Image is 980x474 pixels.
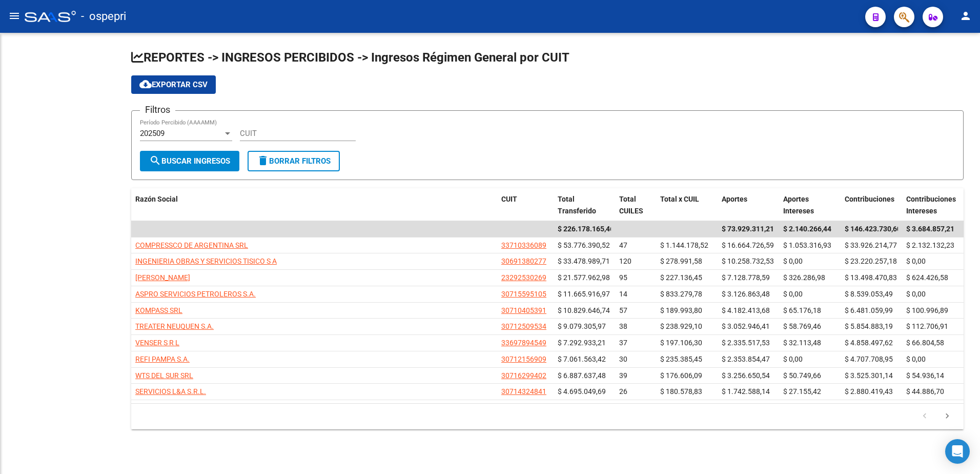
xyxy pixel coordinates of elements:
h3: Filtros [140,103,175,117]
span: $ 16.664.726,59 [722,241,774,249]
span: $ 0,00 [906,355,926,363]
span: 120 [619,257,631,265]
span: $ 226.178.165,46 [558,225,614,233]
span: $ 833.279,78 [660,290,702,298]
span: $ 2.353.854,47 [722,355,770,363]
span: 202509 [140,129,165,138]
span: Razón Social [135,195,178,203]
span: 39 [619,371,627,380]
button: Borrar Filtros [248,151,340,171]
datatable-header-cell: Total CUILES [615,188,656,222]
span: $ 66.804,58 [906,339,944,347]
span: $ 6.481.059,99 [845,306,893,314]
span: $ 2.132.132,23 [906,241,954,249]
datatable-header-cell: Contribuciones Intereses [902,188,964,222]
span: $ 58.769,46 [783,322,821,330]
span: $ 5.854.883,19 [845,322,893,330]
datatable-header-cell: Aportes [718,188,779,222]
div: Open Intercom Messenger [945,439,970,464]
span: $ 3.684.857,21 [906,225,954,233]
datatable-header-cell: Total x CUIL [656,188,718,222]
datatable-header-cell: Total Transferido [554,188,615,222]
span: $ 197.106,30 [660,339,702,347]
span: $ 278.991,58 [660,257,702,265]
span: $ 9.079.305,97 [558,322,606,330]
span: $ 7.292.933,21 [558,339,606,347]
span: 23292530269 [501,273,546,282]
button: Exportar CSV [131,75,216,94]
span: Total CUILES [619,195,643,215]
span: $ 27.155,42 [783,387,821,396]
span: 33710336089 [501,241,546,249]
span: $ 189.993,80 [660,306,702,314]
span: 30716299402 [501,371,546,380]
span: $ 0,00 [906,257,926,265]
span: $ 146.423.730,60 [845,225,901,233]
span: Contribuciones Intereses [906,195,956,215]
span: $ 8.539.053,49 [845,290,893,298]
span: - ospepri [81,5,126,28]
mat-icon: delete [257,154,269,167]
span: $ 3.256.650,54 [722,371,770,380]
span: 30 [619,355,627,363]
span: $ 33.926.214,77 [845,241,897,249]
datatable-header-cell: Aportes Intereses [779,188,841,222]
span: $ 7.128.778,59 [722,273,770,282]
span: $ 33.478.989,71 [558,257,610,265]
span: Aportes [722,195,747,203]
span: $ 2.335.517,53 [722,339,770,347]
span: $ 0,00 [783,257,803,265]
span: 38 [619,322,627,330]
span: $ 0,00 [906,290,926,298]
span: $ 1.053.316,93 [783,241,831,249]
datatable-header-cell: CUIT [497,188,554,222]
span: $ 53.776.390,52 [558,241,610,249]
span: $ 3.525.301,14 [845,371,893,380]
span: $ 624.426,58 [906,273,948,282]
span: COMPRESSCO DE ARGENTINA SRL [135,241,248,249]
span: $ 227.136,45 [660,273,702,282]
span: 30691380277 [501,257,546,265]
span: KOMPASS SRL [135,306,182,314]
span: $ 10.829.646,74 [558,306,610,314]
span: $ 10.258.732,53 [722,257,774,265]
span: $ 4.858.497,62 [845,339,893,347]
span: $ 73.929.311,21 [722,225,774,233]
span: $ 0,00 [783,355,803,363]
span: $ 2.880.419,43 [845,387,893,396]
span: [PERSON_NAME] [135,273,190,282]
span: 30714324841 [501,387,546,396]
span: $ 1.144.178,52 [660,241,708,249]
a: go to previous page [915,411,934,422]
span: 30712156909 [501,355,546,363]
span: ASPRO SERVICIOS PETROLEROS S.A. [135,290,256,298]
span: $ 44.886,70 [906,387,944,396]
span: $ 21.577.962,98 [558,273,610,282]
span: $ 1.742.588,14 [722,387,770,396]
mat-icon: menu [8,10,21,22]
span: $ 100.996,89 [906,306,948,314]
span: $ 4.182.413,68 [722,306,770,314]
span: $ 4.695.049,69 [558,387,606,396]
span: TREATER NEUQUEN S.A. [135,322,214,330]
span: Borrar Filtros [257,156,331,166]
span: $ 235.385,45 [660,355,702,363]
span: $ 50.749,66 [783,371,821,380]
span: REFI PAMPA S.A. [135,355,190,363]
span: 95 [619,273,627,282]
span: CUIT [501,195,517,203]
span: $ 54.936,14 [906,371,944,380]
span: $ 3.052.946,41 [722,322,770,330]
span: WTS DEL SUR SRL [135,371,193,380]
span: Contribuciones [845,195,894,203]
span: $ 32.113,48 [783,339,821,347]
span: 37 [619,339,627,347]
span: SERVICIOS L&A S.R.L. [135,387,206,396]
span: Buscar Ingresos [149,156,230,166]
span: $ 176.606,09 [660,371,702,380]
span: 33697894549 [501,339,546,347]
mat-icon: person [959,10,972,22]
span: Exportar CSV [139,80,208,89]
span: 26 [619,387,627,396]
span: 14 [619,290,627,298]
